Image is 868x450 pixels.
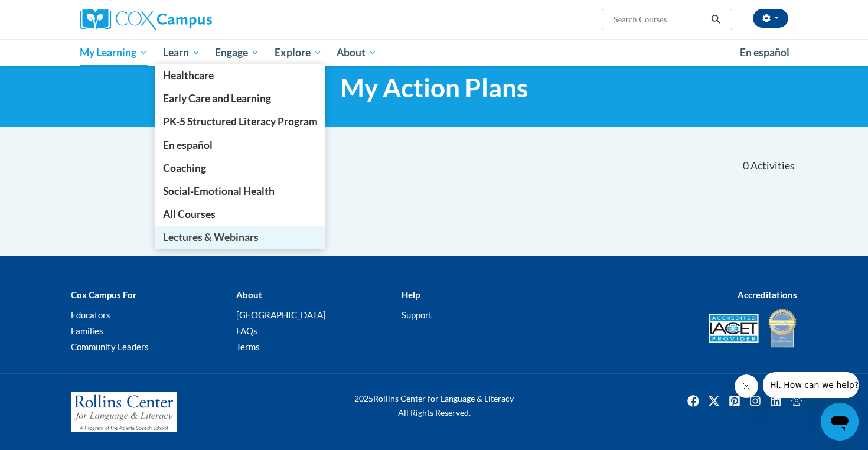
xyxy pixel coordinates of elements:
[80,9,212,30] img: Cox Campus
[155,226,325,249] a: Lectures & Webinars
[215,45,259,60] span: Engage
[787,392,806,410] img: Facebook group icon
[337,45,377,60] span: About
[62,39,806,66] div: Main menu
[80,45,148,60] span: My Learning
[71,392,177,433] img: Rollins Center for Language & Literacy - A Program of the Atlanta Speech School
[753,9,788,28] button: Account Settings
[163,45,200,60] span: Learn
[354,393,373,403] span: 2025
[768,308,797,349] img: IDA® Accredited
[310,392,558,420] div: Rollins Center for Language & Literacy All Rights Reserved.
[80,9,304,30] a: Cox Campus
[707,12,725,27] button: Search
[684,392,703,410] a: Facebook
[71,309,110,320] a: Educators
[766,392,785,410] a: Linkedin
[267,39,329,66] a: Explore
[236,341,260,352] a: Terms
[684,392,703,410] img: Facebook icon
[155,39,208,66] a: Learn
[740,46,789,58] span: En español
[725,392,744,410] img: Pinterest icon
[163,92,271,105] span: Early Care and Learning
[709,314,759,343] img: Accredited IACET® Provider
[207,39,267,66] a: Engage
[275,45,322,60] span: Explore
[732,40,797,65] a: En español
[329,39,385,66] a: About
[163,69,214,81] span: Healthcare
[612,12,707,27] input: Search Courses
[163,139,213,151] span: En español
[155,180,325,203] a: Social-Emotional Health
[787,392,806,410] a: Facebook Group
[163,208,216,220] span: All Courses
[163,162,206,174] span: Coaching
[155,110,325,133] a: PK-5 Structured Literacy Program
[163,115,318,128] span: PK-5 Structured Literacy Program
[72,39,155,66] a: My Learning
[402,309,432,320] a: Support
[402,289,420,300] b: Help
[738,289,797,300] b: Accreditations
[163,185,275,197] span: Social-Emotional Health
[704,392,723,410] a: Twitter
[236,289,262,300] b: About
[236,309,326,320] a: [GEOGRAPHIC_DATA]
[163,231,259,243] span: Lectures & Webinars
[340,72,528,103] span: My Action Plans
[725,392,744,410] a: Pinterest
[735,374,758,398] iframe: Close message
[155,156,325,180] a: Coaching
[71,289,136,300] b: Cox Campus For
[743,159,749,172] span: 0
[155,133,325,156] a: En español
[155,203,325,226] a: All Courses
[766,392,785,410] img: LinkedIn icon
[704,392,723,410] img: Twitter icon
[236,325,257,336] a: FAQs
[746,392,765,410] img: Instagram icon
[750,159,795,172] span: Activities
[763,372,859,398] iframe: Message from company
[71,341,149,352] a: Community Leaders
[746,392,765,410] a: Instagram
[821,403,859,441] iframe: Button to launch messaging window
[155,87,325,110] a: Early Care and Learning
[155,64,325,87] a: Healthcare
[71,325,103,336] a: Families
